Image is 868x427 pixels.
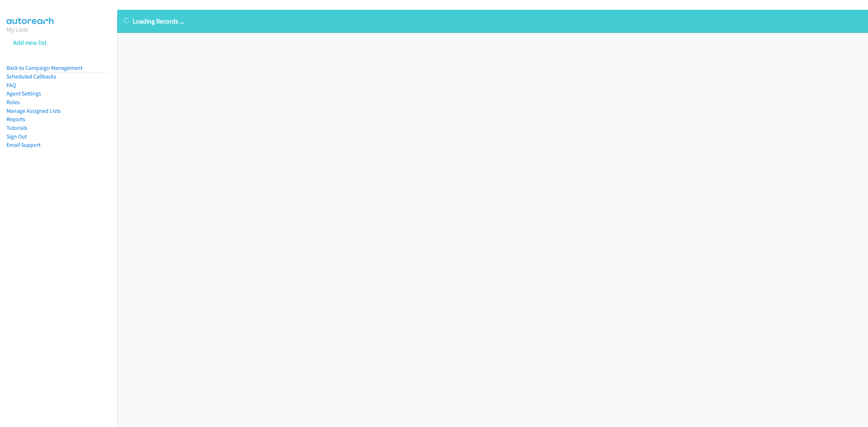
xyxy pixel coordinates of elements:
a: Agent Settings [7,90,41,97]
a: Scheduled Callbacks [7,73,56,80]
p: Loading Records ... [124,16,861,26]
a: Manage Assigned Lists [7,107,61,114]
a: FAQ [7,82,16,89]
a: Tutorials [7,124,27,131]
a: Sign Out [7,133,27,140]
a: Back to Campaign Management [7,64,82,71]
a: My Lists [7,25,28,34]
a: Reports [7,116,25,123]
a: Add new list [13,38,47,47]
a: Roles [7,99,20,106]
a: Email Support [7,141,41,148]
